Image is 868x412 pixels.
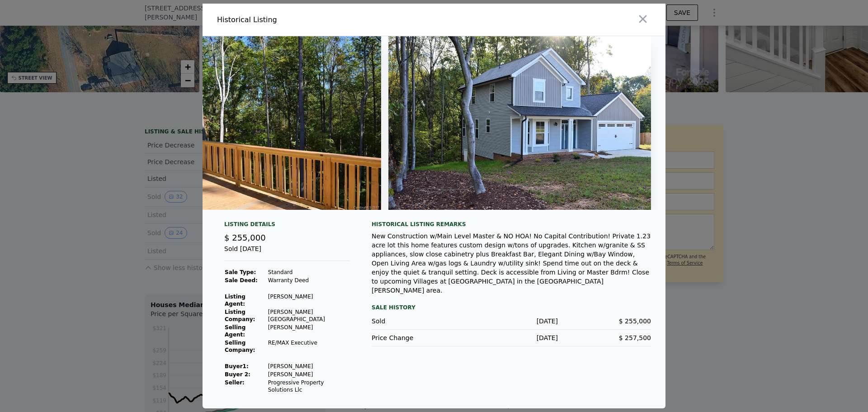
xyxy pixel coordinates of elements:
div: Historical Listing [217,14,430,25]
div: Sold [DATE] [224,244,350,261]
div: Historical Listing remarks [372,221,651,228]
td: [PERSON_NAME] [268,293,350,308]
strong: Listing Company: [225,309,255,322]
strong: Listing Agent: [225,294,245,307]
strong: Selling Company: [225,340,255,353]
div: [DATE] [465,317,558,326]
td: [PERSON_NAME] [GEOGRAPHIC_DATA] [268,308,350,323]
div: Listing Details [224,221,350,232]
td: [PERSON_NAME] [268,362,350,370]
td: [PERSON_NAME] [268,323,350,339]
span: $ 257,500 [619,334,651,341]
strong: Seller : [225,379,245,386]
td: [PERSON_NAME] [268,370,350,379]
img: Property Img [118,36,381,210]
div: Sold [372,317,465,326]
div: [DATE] [465,333,558,342]
td: Standard [268,268,350,276]
div: New Construction w/Main Level Master & NO HOA! No Capital Contribution! Private 1.23 acre lot thi... [372,232,651,295]
span: $ 255,000 [224,233,266,242]
strong: Buyer 2: [225,371,250,378]
div: Price Change [372,333,465,342]
div: Sale History [372,302,651,313]
strong: Sale Type: [225,269,256,275]
td: RE/MAX Executive [268,339,350,354]
td: Progressive Property Solutions Llc [268,379,350,394]
span: $ 255,000 [619,317,651,325]
strong: Sale Deed: [225,277,258,284]
strong: Buyer 1 : [225,363,249,369]
td: Warranty Deed [268,276,350,284]
img: Property Img [388,36,651,210]
strong: Selling Agent: [225,324,245,338]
